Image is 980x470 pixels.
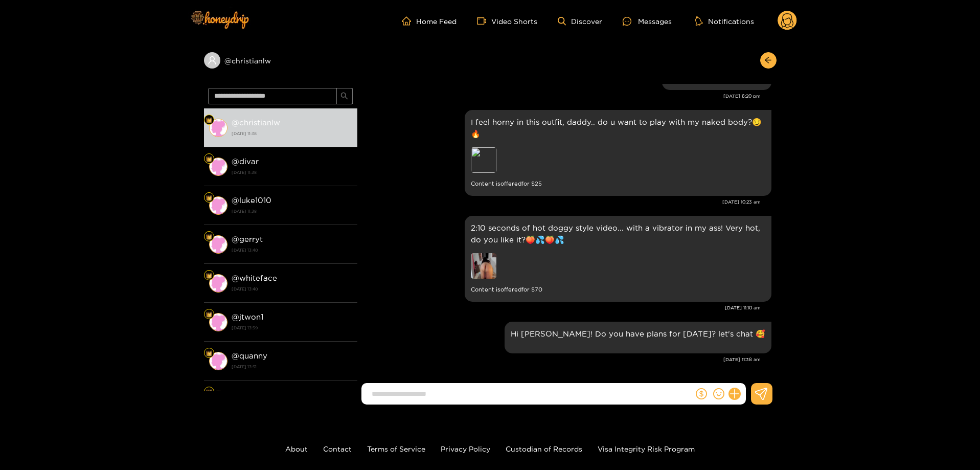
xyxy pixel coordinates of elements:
[232,351,267,360] strong: @ quanny
[206,195,212,201] img: Fan Level
[232,207,352,216] strong: [DATE] 11:38
[206,350,212,356] img: Fan Level
[511,328,765,340] p: Hi [PERSON_NAME]! Do you have plans for [DATE]? let's chat 🥰
[760,52,777,69] button: arrow-left
[209,391,227,409] img: conversation
[477,16,491,26] span: video-camera
[713,388,724,399] span: smile
[232,196,271,205] strong: @ luke1010
[505,322,771,353] div: Sep. 22, 11:38 am
[465,216,771,302] div: Sep. 19, 11:10 am
[367,445,425,453] a: Terms of Service
[232,274,277,282] strong: @ whiteface
[209,313,227,331] img: conversation
[206,311,212,318] img: Fan Level
[323,445,352,453] a: Contact
[362,93,761,100] div: [DATE] 6:20 pm
[209,158,227,176] img: conversation
[336,88,353,104] button: search
[362,198,761,206] div: [DATE] 10:23 am
[692,16,757,26] button: Notifications
[232,245,352,255] strong: [DATE] 13:40
[232,168,352,177] strong: [DATE] 11:38
[206,273,212,279] img: Fan Level
[471,284,765,296] small: Content is offered for $ 70
[208,56,217,65] span: user
[206,234,212,240] img: Fan Level
[694,386,709,401] button: dollar
[441,445,490,453] a: Privacy Policy
[623,15,672,27] div: Messages
[558,17,602,26] a: Discover
[471,222,765,245] p: 2:10 seconds of hot doggy style video... with a vibrator in my ass! Very hot, do you like it?🍑💦🍑💦
[696,388,707,399] span: dollar
[232,129,352,138] strong: [DATE] 11:38
[206,156,212,162] img: Fan Level
[232,284,352,294] strong: [DATE] 13:40
[477,16,537,26] a: Video Shorts
[362,356,761,363] div: [DATE] 11:38 am
[232,390,306,399] strong: @ popcornplayer08
[598,445,695,453] a: Visa Integrity Risk Program
[209,235,227,254] img: conversation
[362,304,761,311] div: [DATE] 11:10 am
[506,445,582,453] a: Custodian of Records
[232,362,352,371] strong: [DATE] 13:31
[206,117,212,123] img: Fan Level
[232,157,259,166] strong: @ divar
[465,110,771,196] div: Sep. 18, 10:23 am
[471,116,765,140] p: I feel horny in this outfit, daddy.. do u want to play with my naked body?😏🔥
[209,196,227,215] img: conversation
[340,92,348,101] span: search
[232,323,352,332] strong: [DATE] 13:39
[232,312,263,321] strong: @ jtwon1
[232,118,280,127] strong: @ christianlw
[209,352,227,370] img: conversation
[204,52,357,69] div: @christianlw
[232,235,263,243] strong: @ gerryt
[471,253,496,279] img: preview
[206,389,212,395] img: Fan Level
[402,16,457,26] a: Home Feed
[209,119,227,137] img: conversation
[285,445,308,453] a: About
[764,56,772,65] span: arrow-left
[471,178,765,190] small: Content is offered for $ 25
[402,16,416,26] span: home
[209,274,227,293] img: conversation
